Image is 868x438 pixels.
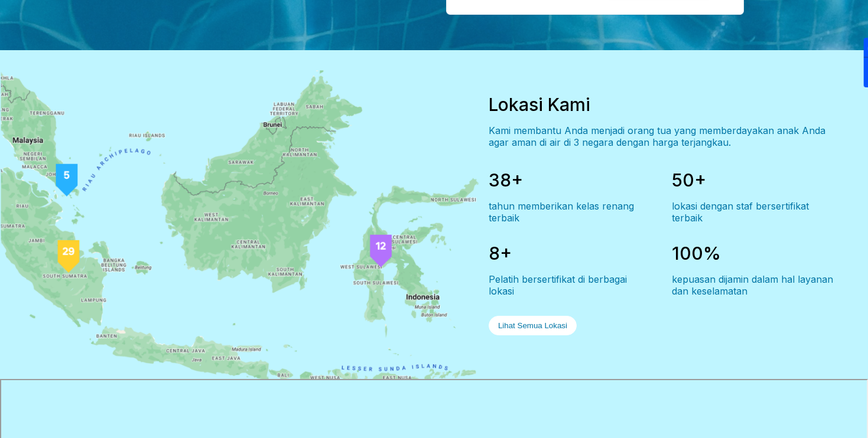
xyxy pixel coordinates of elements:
div: tahun memberikan kelas renang terbaik [489,200,653,224]
div: 100% [672,243,836,264]
div: Kami membantu Anda menjadi orang tua yang memberdayakan anak Anda agar aman di air di 3 negara de... [489,125,836,148]
div: Lokasi Kami [489,94,836,115]
div: 38+ [489,169,653,191]
div: 8+ [489,243,653,264]
div: 50+ [672,169,836,191]
div: Pelatih bersertifikat di berbagai lokasi [489,273,653,297]
button: Lihat Semua Lokasi [489,316,577,335]
div: kepuasan dijamin dalam hal layanan dan keselamatan [672,273,836,297]
div: lokasi dengan staf bersertifikat terbaik [672,200,836,224]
